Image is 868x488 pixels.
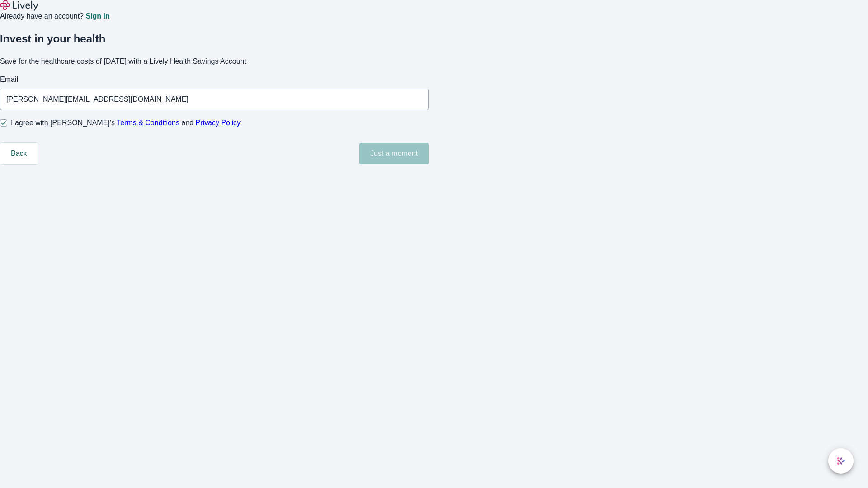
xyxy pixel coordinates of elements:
[828,448,854,474] button: chat
[11,117,241,128] span: I agree with [PERSON_NAME]’s and
[117,119,179,127] a: Terms & Conditions
[85,13,109,20] a: Sign in
[196,119,241,127] a: Privacy Policy
[836,456,845,465] svg: Lively AI Assistant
